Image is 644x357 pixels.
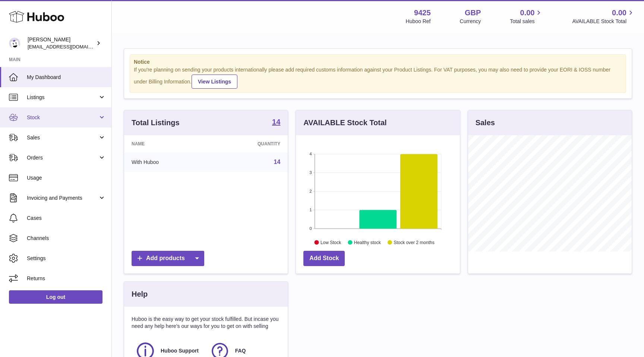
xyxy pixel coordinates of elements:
h3: Total Listings [132,118,180,128]
text: Stock over 2 months [394,240,435,245]
h3: Help [132,289,148,299]
a: 0.00 AVAILABLE Stock Total [572,8,635,25]
div: If you're planning on sending your products internationally please add required customs informati... [134,66,622,89]
text: 3 [310,170,312,175]
img: Huboo@cbdmd.com [9,38,20,49]
strong: 14 [272,118,280,126]
span: My Dashboard [27,74,106,81]
span: Returns [27,275,106,282]
span: Invoicing and Payments [27,195,98,202]
a: 14 [272,118,280,127]
span: Huboo Support [161,347,199,354]
h3: Sales [476,118,495,128]
a: Log out [9,290,102,304]
div: [PERSON_NAME] [28,36,95,50]
span: [EMAIL_ADDRESS][DOMAIN_NAME] [28,44,110,50]
span: Cases [27,215,106,222]
text: 2 [310,189,312,193]
th: Name [124,135,211,152]
th: Quantity [211,135,288,152]
text: 1 [310,208,312,212]
span: Orders [27,154,98,161]
a: View Listings [192,75,237,89]
strong: 9425 [414,8,431,18]
p: Huboo is the easy way to get your stock fulfilled. But incase you need any help here's our ways f... [132,316,280,330]
td: With Huboo [124,152,211,172]
span: Sales [27,134,98,141]
span: 0.00 [612,8,626,18]
span: Settings [27,255,106,262]
span: Channels [27,235,106,242]
span: AVAILABLE Stock Total [572,18,635,25]
span: Stock [27,114,98,121]
a: 0.00 Total sales [510,8,543,25]
span: Total sales [510,18,543,25]
a: 14 [274,159,281,165]
span: FAQ [235,347,246,354]
text: 4 [310,152,312,156]
div: Huboo Ref [406,18,431,25]
text: Low Stock [321,240,341,245]
text: Healthy stock [354,240,381,245]
strong: Notice [134,59,622,66]
div: Currency [460,18,481,25]
h3: AVAILABLE Stock Total [303,118,386,128]
span: Listings [27,94,98,101]
span: Usage [27,174,106,181]
text: 0 [310,226,312,231]
a: Add products [132,251,204,266]
span: 0.00 [520,8,535,18]
a: Add Stock [303,251,345,266]
strong: GBP [465,8,481,18]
